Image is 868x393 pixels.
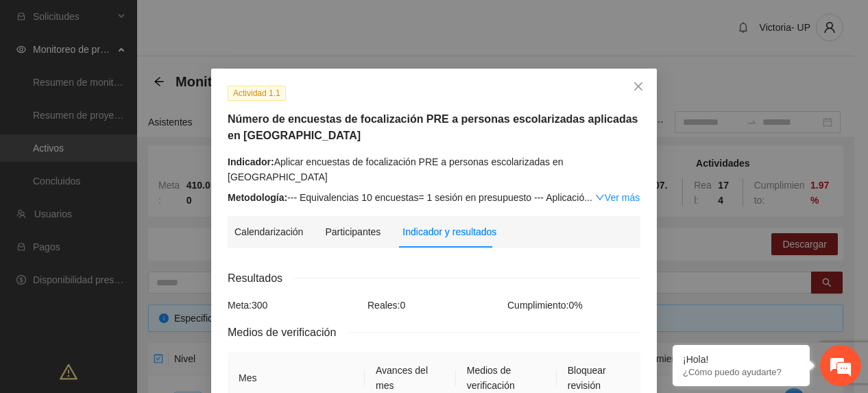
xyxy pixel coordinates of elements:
[620,69,657,106] button: Close
[402,224,496,239] div: Indicador y resultados
[234,224,303,239] div: Calendarización
[228,86,286,101] span: Actividad 1.1
[595,192,640,203] a: Expand
[228,154,640,184] div: Aplicar encuestas de focalización PRE a personas escolarizadas en [GEOGRAPHIC_DATA]
[367,300,405,311] span: Reales: 0
[228,270,293,287] span: Resultados
[325,224,381,239] div: Participantes
[228,190,640,205] div: --- Equivalencias 10 encuestas= 1 sesión en presupuesto --- Aplicació
[584,192,592,203] span: ...
[633,81,644,92] span: close
[228,324,347,341] span: Medios de verificación
[224,298,364,313] div: Meta: 300
[504,298,644,313] div: Cumplimiento: 0 %
[228,156,274,167] strong: Indicador:
[683,367,799,377] p: ¿Cómo puedo ayudarte?
[595,193,605,202] span: down
[228,192,287,203] strong: Metodología:
[683,354,799,365] div: ¡Hola!
[228,111,640,144] h5: Número de encuestas de focalización PRE a personas escolarizadas aplicadas en [GEOGRAPHIC_DATA]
